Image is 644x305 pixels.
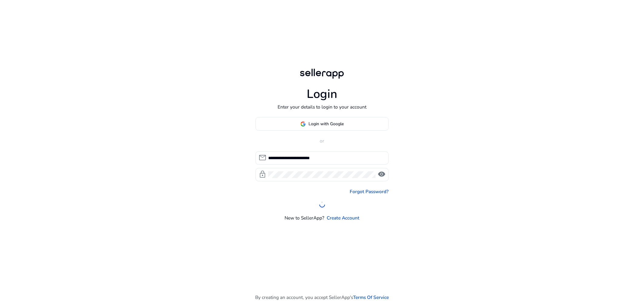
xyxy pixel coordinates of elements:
button: Login with Google [255,117,389,131]
span: Login with Google [309,121,344,127]
a: Forgot Password? [350,188,389,195]
span: visibility [378,170,385,178]
p: Enter your details to login to your account [278,103,366,110]
p: or [255,137,389,144]
span: mail [259,154,266,162]
p: New to SellerApp? [285,214,324,221]
a: Create Account [327,214,359,221]
span: lock [259,170,266,178]
a: Terms Of Service [353,294,389,301]
img: google-logo.svg [300,121,306,127]
h1: Login [307,87,337,102]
